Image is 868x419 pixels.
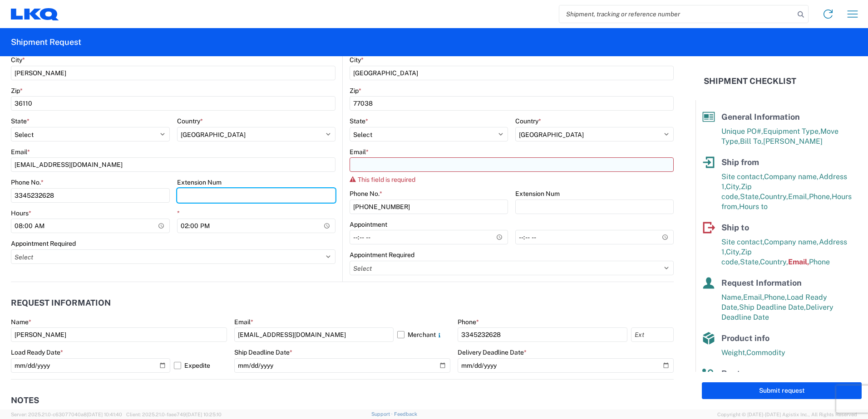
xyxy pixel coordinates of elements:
span: Country, [760,258,788,266]
span: This field is required [358,176,415,183]
span: State, [740,192,760,201]
span: Hours to [739,202,768,211]
a: Support [371,411,394,417]
span: Ship to [721,223,749,232]
span: Phone, [809,192,832,201]
span: Bill To, [740,137,763,146]
span: [PERSON_NAME] [763,137,823,146]
label: Appointment [350,220,387,229]
label: Zip [11,87,23,95]
span: Site contact, [721,238,764,246]
label: Phone No. [11,178,44,186]
span: [DATE] 10:25:10 [186,412,222,417]
label: Phone No. [350,190,382,198]
span: Country, [760,192,788,201]
input: Ext [631,327,674,342]
span: Unique PO#, [721,127,763,136]
label: Expedite [174,358,227,373]
label: Merchant [397,327,450,342]
label: Extension Num [177,178,222,186]
label: Country [177,117,203,125]
span: Route [721,369,745,378]
h2: Notes [11,396,39,405]
span: State, [740,258,760,266]
h2: Request Information [11,298,111,307]
span: Phone, [764,293,787,302]
span: Company name, [764,238,819,246]
label: Email [350,148,369,156]
label: Extension Num [515,190,560,198]
h2: Shipment Checklist [704,76,796,87]
span: Ship Deadline Date, [739,303,806,312]
label: Email [11,148,30,156]
span: Commodity [746,348,785,357]
label: Zip [350,87,361,95]
span: Company name, [764,172,819,181]
a: Feedback [394,411,417,417]
label: Hours [11,209,31,217]
label: City [350,56,364,64]
span: Email, [788,192,809,201]
label: Appointment Required [350,251,414,259]
span: Email, [743,293,764,302]
button: Submit request [702,382,862,399]
span: [DATE] 10:41:40 [87,412,122,417]
span: Client: 2025.21.0-faee749 [126,412,222,417]
label: State [11,117,30,125]
input: Shipment, tracking or reference number [559,5,794,23]
span: City, [726,182,741,191]
label: Load Ready Date [11,348,63,356]
h2: Shipment Request [11,37,81,48]
span: Ship from [721,157,759,167]
span: Email, [788,258,809,266]
span: Equipment Type, [763,127,820,136]
span: Request Information [721,278,802,287]
label: Ship Deadline Date [234,348,292,356]
label: Email [234,318,253,326]
span: Site contact, [721,172,764,181]
span: Phone [809,258,830,266]
span: Copyright © [DATE]-[DATE] Agistix Inc., All Rights Reserved [717,410,857,419]
span: City, [726,248,741,256]
label: City [11,56,25,64]
span: Product info [721,333,769,343]
label: Phone [458,318,479,326]
label: Delivery Deadline Date [458,348,527,356]
span: General Information [721,112,800,122]
label: Name [11,318,31,326]
span: Weight, [721,348,746,357]
label: Country [515,117,541,125]
span: Name, [721,293,743,302]
span: Server: 2025.21.0-c63077040a8 [11,412,122,417]
label: Appointment Required [11,239,76,248]
label: State [350,117,368,125]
